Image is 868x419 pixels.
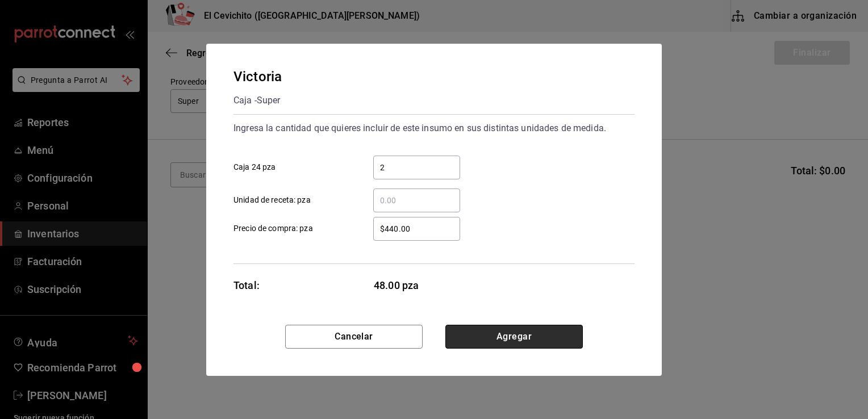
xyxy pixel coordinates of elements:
[233,91,282,110] div: Caja - Super
[233,161,276,173] span: Caja 24 pza
[374,278,461,293] span: 48.00 pza
[373,222,460,236] input: Precio de compra: pza
[233,119,635,137] div: Ingresa la cantidad que quieres incluir de este insumo en sus distintas unidades de medida.
[233,66,282,87] div: Victoria
[233,278,260,293] div: Total:
[233,194,311,206] span: Unidad de receta: pza
[373,194,460,207] input: Unidad de receta: pza
[445,325,583,349] button: Agregar
[373,161,460,174] input: Caja 24 pza
[285,325,423,349] button: Cancelar
[233,223,313,234] span: Precio de compra: pza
